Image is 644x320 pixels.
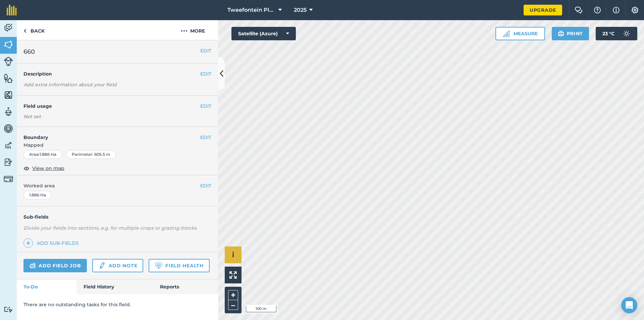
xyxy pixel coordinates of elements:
button: EDIT [200,47,211,54]
div: Perimeter : 605.5 m [66,150,116,159]
h4: Boundary [17,127,200,141]
img: svg+xml;base64,PHN2ZyB4bWxucz0iaHR0cDovL3d3dy53My5vcmcvMjAwMC9zdmciIHdpZHRoPSI1NiIgaGVpZ2h0PSI2MC... [4,73,13,83]
a: To-Do [17,279,77,294]
img: svg+xml;base64,PD94bWwgdmVyc2lvbj0iMS4wIiBlbmNvZGluZz0idXRmLTgiPz4KPCEtLSBHZW5lcmF0b3I6IEFkb2JlIE... [4,107,13,117]
img: A question mark icon [593,7,601,13]
img: svg+xml;base64,PD94bWwgdmVyc2lvbj0iMS4wIiBlbmNvZGluZz0idXRmLTgiPz4KPCEtLSBHZW5lcmF0b3I6IEFkb2JlIE... [4,124,13,134]
div: Open Intercom Messenger [621,297,637,313]
img: svg+xml;base64,PHN2ZyB4bWxucz0iaHR0cDovL3d3dy53My5vcmcvMjAwMC9zdmciIHdpZHRoPSI5IiBoZWlnaHQ9IjI0Ii... [23,27,26,35]
span: 23 ° C [602,27,614,40]
h4: Sub-fields [17,213,218,221]
em: Divide your fields into sections, e.g. for multiple crops or grazing blocks [23,225,197,231]
span: i [232,250,234,259]
img: svg+xml;base64,PD94bWwgdmVyc2lvbj0iMS4wIiBlbmNvZGluZz0idXRmLTgiPz4KPCEtLSBHZW5lcmF0b3I6IEFkb2JlIE... [4,157,13,167]
button: i [225,246,241,263]
button: EDIT [200,134,211,141]
img: svg+xml;base64,PD94bWwgdmVyc2lvbj0iMS4wIiBlbmNvZGluZz0idXRmLTgiPz4KPCEtLSBHZW5lcmF0b3I6IEFkb2JlIE... [4,174,13,184]
button: Print [552,27,589,40]
div: Not set [23,113,211,120]
img: Ruler icon [503,30,509,37]
button: – [228,300,238,310]
span: Tweefontein Plaas [227,6,276,14]
span: 2025 [294,6,307,14]
img: svg+xml;base64,PD94bWwgdmVyc2lvbj0iMS4wIiBlbmNvZGluZz0idXRmLTgiPz4KPCEtLSBHZW5lcmF0b3I6IEFkb2JlIE... [98,262,106,270]
span: View on map [32,165,64,172]
img: svg+xml;base64,PD94bWwgdmVyc2lvbj0iMS4wIiBlbmNvZGluZz0idXRmLTgiPz4KPCEtLSBHZW5lcmF0b3I6IEFkb2JlIE... [30,262,36,270]
img: fieldmargin Logo [7,5,17,15]
button: + [228,290,238,300]
span: Worked area [23,182,211,189]
a: Reports [153,279,218,294]
img: A cog icon [631,7,639,13]
button: Satellite (Azure) [231,27,296,40]
img: Four arrows, one pointing top left, one top right, one bottom right and the last bottom left [229,271,237,279]
div: 1.886 Ha [23,191,52,199]
img: svg+xml;base64,PD94bWwgdmVyc2lvbj0iMS4wIiBlbmNvZGluZz0idXRmLTgiPz4KPCEtLSBHZW5lcmF0b3I6IEFkb2JlIE... [4,23,13,33]
img: svg+xml;base64,PD94bWwgdmVyc2lvbj0iMS4wIiBlbmNvZGluZz0idXRmLTgiPz4KPCEtLSBHZW5lcmF0b3I6IEFkb2JlIE... [4,57,13,66]
a: Field Health [149,259,209,272]
h4: Field usage [23,102,200,110]
button: EDIT [200,102,211,110]
a: Add field job [23,259,87,272]
span: Mapped [17,141,218,149]
img: svg+xml;base64,PD94bWwgdmVyc2lvbj0iMS4wIiBlbmNvZGluZz0idXRmLTgiPz4KPCEtLSBHZW5lcmF0b3I6IEFkb2JlIE... [4,306,13,313]
img: svg+xml;base64,PHN2ZyB4bWxucz0iaHR0cDovL3d3dy53My5vcmcvMjAwMC9zdmciIHdpZHRoPSIxNCIgaGVpZ2h0PSIyNC... [26,239,31,247]
button: 23 °C [596,27,637,40]
h4: Description [23,70,211,78]
img: svg+xml;base64,PHN2ZyB4bWxucz0iaHR0cDovL3d3dy53My5vcmcvMjAwMC9zdmciIHdpZHRoPSIxNyIgaGVpZ2h0PSIxNy... [613,6,620,14]
a: Back [17,20,51,40]
button: EDIT [200,182,211,189]
a: Add note [92,259,143,272]
button: View on map [23,164,64,172]
button: Measure [495,27,545,40]
img: svg+xml;base64,PD94bWwgdmVyc2lvbj0iMS4wIiBlbmNvZGluZz0idXRmLTgiPz4KPCEtLSBHZW5lcmF0b3I6IEFkb2JlIE... [4,140,13,150]
a: Field History [77,279,153,294]
button: EDIT [200,70,211,78]
span: 660 [23,47,35,56]
img: svg+xml;base64,PHN2ZyB4bWxucz0iaHR0cDovL3d3dy53My5vcmcvMjAwMC9zdmciIHdpZHRoPSIyMCIgaGVpZ2h0PSIyNC... [181,27,187,35]
img: svg+xml;base64,PD94bWwgdmVyc2lvbj0iMS4wIiBlbmNvZGluZz0idXRmLTgiPz4KPCEtLSBHZW5lcmF0b3I6IEFkb2JlIE... [620,27,633,40]
em: Add extra information about your field [23,82,117,88]
div: Area : 1.886 Ha [23,150,62,159]
img: svg+xml;base64,PHN2ZyB4bWxucz0iaHR0cDovL3d3dy53My5vcmcvMjAwMC9zdmciIHdpZHRoPSI1NiIgaGVpZ2h0PSI2MC... [4,90,13,100]
a: Add sub-fields [23,238,82,248]
button: More [168,20,218,40]
img: svg+xml;base64,PHN2ZyB4bWxucz0iaHR0cDovL3d3dy53My5vcmcvMjAwMC9zdmciIHdpZHRoPSIxOSIgaGVpZ2h0PSIyNC... [558,30,564,38]
img: svg+xml;base64,PHN2ZyB4bWxucz0iaHR0cDovL3d3dy53My5vcmcvMjAwMC9zdmciIHdpZHRoPSIxOCIgaGVpZ2h0PSIyNC... [23,164,30,172]
img: svg+xml;base64,PHN2ZyB4bWxucz0iaHR0cDovL3d3dy53My5vcmcvMjAwMC9zdmciIHdpZHRoPSI1NiIgaGVpZ2h0PSI2MC... [4,40,13,50]
p: There are no outstanding tasks for this field. [23,301,211,308]
a: Upgrade [524,5,562,15]
img: Two speech bubbles overlapping with the left bubble in the forefront [575,7,583,13]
